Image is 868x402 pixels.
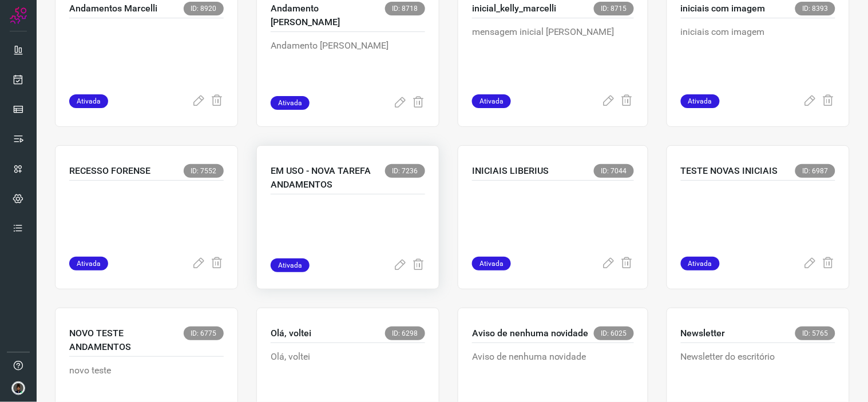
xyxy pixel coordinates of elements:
[69,164,150,178] p: RECESSO FORENSE
[10,7,27,24] img: Logo
[69,94,108,108] span: Ativada
[472,164,549,178] p: INICIAIS LIBERIUS
[184,2,224,15] span: ID: 8920
[11,381,25,395] img: d44150f10045ac5288e451a80f22ca79.png
[69,257,108,270] span: Ativada
[184,164,224,178] span: ID: 7552
[681,94,720,108] span: Ativada
[271,39,425,96] p: Andamento [PERSON_NAME]
[795,2,835,15] span: ID: 8393
[681,25,835,82] p: iniciais com imagem
[69,327,184,354] p: NOVO TESTE ANDAMENTOS
[385,2,425,15] span: ID: 8718
[271,327,311,340] p: Olá, voltei
[594,164,634,178] span: ID: 7044
[681,2,766,15] p: iniciais com imagem
[271,258,310,272] span: Ativada
[385,164,425,178] span: ID: 7236
[472,2,556,15] p: inicial_kelly_marcelli
[681,164,778,178] p: TESTE NOVAS INICIAIS
[271,164,385,192] p: EM USO - NOVA TAREFA ANDAMENTOS
[385,327,425,340] span: ID: 6298
[69,2,157,15] p: Andamentos Marcelli
[795,327,835,340] span: ID: 5765
[184,327,224,340] span: ID: 6775
[472,257,511,270] span: Ativada
[795,164,835,178] span: ID: 6987
[472,25,634,82] p: mensagem inicial [PERSON_NAME]
[594,2,634,15] span: ID: 8715
[472,94,511,108] span: Ativada
[594,327,634,340] span: ID: 6025
[271,96,310,110] span: Ativada
[681,257,720,270] span: Ativada
[472,327,589,340] p: Aviso de nenhuma novidade
[271,2,385,29] p: Andamento [PERSON_NAME]
[681,327,726,340] p: Newsletter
